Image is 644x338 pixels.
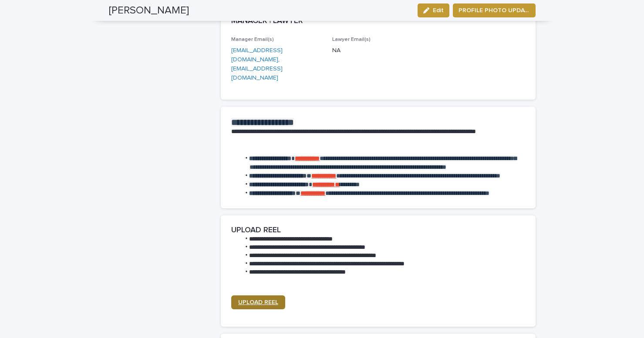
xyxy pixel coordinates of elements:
[231,47,283,63] a: [EMAIL_ADDRESS][DOMAIN_NAME]
[231,17,303,26] h2: MANAGER | LAWYER
[433,7,444,13] span: Edit
[231,226,281,235] h2: UPLOAD REEL
[231,295,285,309] a: UPLOAD REEL
[332,46,423,55] p: NA
[231,46,322,82] p: ,
[231,66,283,81] a: [EMAIL_ADDRESS][DOMAIN_NAME]
[418,3,449,17] button: Edit
[453,3,536,17] button: PROFILE PHOTO UPDATE
[231,37,274,42] span: Manager Email(s)
[332,37,371,42] span: Lawyer Email(s)
[109,4,189,17] h2: [PERSON_NAME]
[459,6,530,15] span: PROFILE PHOTO UPDATE
[238,299,278,305] span: UPLOAD REEL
